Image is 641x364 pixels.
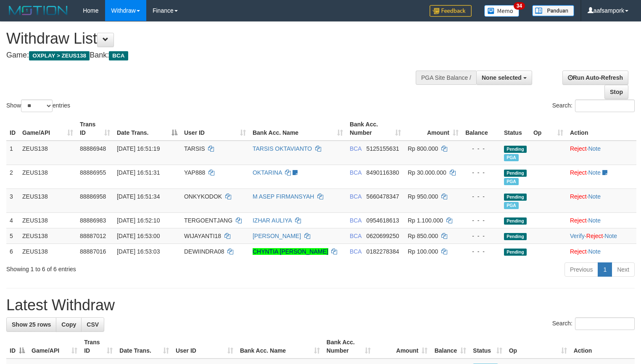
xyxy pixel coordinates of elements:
span: BCA [350,145,361,152]
span: Copy [61,321,76,328]
td: ZEUS138 [19,228,76,244]
span: Rp 850.000 [408,233,438,239]
th: Amount: activate to sort column ascending [374,335,431,359]
input: Search: [575,100,635,112]
a: Verify [570,233,585,239]
th: Bank Acc. Name: activate to sort column ascending [237,335,323,359]
td: · [567,165,636,189]
label: Show entries [6,100,70,112]
th: Amount: activate to sort column ascending [404,117,462,141]
span: 88886955 [80,169,106,176]
a: Reject [570,217,587,224]
span: ONKYKODOK [184,193,222,200]
span: Pending [504,233,527,240]
span: BCA [109,51,128,60]
a: Note [588,193,601,200]
label: Search: [552,100,635,112]
th: Balance [462,117,501,141]
span: [DATE] 16:53:00 [117,233,160,239]
span: Rp 30.000.000 [408,169,446,176]
th: User ID: activate to sort column ascending [181,117,249,141]
a: Reject [570,169,587,176]
span: Rp 100.000 [408,248,438,255]
img: Button%20Memo.svg [484,5,520,17]
div: - - - [465,168,497,177]
a: 1 [598,262,612,277]
td: · [567,141,636,165]
th: Bank Acc. Number: activate to sort column ascending [346,117,404,141]
a: Reject [586,233,603,239]
th: ID [6,117,19,141]
th: Bank Acc. Name: activate to sort column ascending [249,117,346,141]
span: WIJAYANTI18 [184,233,221,239]
span: Copy 0620699250 to clipboard [367,233,399,239]
a: Note [604,233,617,239]
div: Showing 1 to 6 of 6 entries [6,262,261,273]
th: Status [501,117,530,141]
span: BCA [350,193,361,200]
td: 5 [6,228,19,244]
h1: Withdraw List [6,30,419,47]
select: Showentries [21,100,53,112]
td: ZEUS138 [19,244,76,259]
th: Trans ID: activate to sort column ascending [76,117,113,141]
a: Copy [56,317,82,332]
a: Note [588,169,601,176]
label: Search: [552,317,635,330]
span: Copy 0182278384 to clipboard [367,248,399,255]
div: - - - [465,232,497,240]
td: 4 [6,212,19,228]
span: Rp 950.000 [408,193,438,200]
a: Note [588,145,601,152]
span: Marked by aafnoeunsreypich [504,202,519,209]
span: CSV [87,321,99,328]
a: [PERSON_NAME] [253,233,301,239]
td: ZEUS138 [19,212,76,228]
span: 88886948 [80,145,106,152]
a: OKTARINA [253,169,282,176]
span: 88886958 [80,193,106,200]
span: BCA [350,248,361,255]
a: TARSIS OKTAVIANTO [253,145,312,152]
td: ZEUS138 [19,189,76,212]
img: panduan.png [532,5,574,16]
th: Game/API: activate to sort column ascending [28,335,81,359]
span: 88886983 [80,217,106,224]
a: Previous [565,262,598,277]
span: Marked by aafmaleo [504,178,519,185]
th: Op: activate to sort column ascending [506,335,570,359]
span: [DATE] 16:51:34 [117,193,160,200]
h4: Game: Bank: [6,51,419,60]
a: Reject [570,248,587,255]
a: CSV [81,317,104,332]
span: Pending [504,194,527,201]
span: Show 25 rows [12,321,51,328]
th: Op: activate to sort column ascending [530,117,567,141]
span: Marked by aafnoeunsreypich [504,154,519,161]
span: Rp 800.000 [408,145,438,152]
div: - - - [465,216,497,225]
th: ID: activate to sort column descending [6,335,28,359]
span: YAP888 [184,169,205,176]
span: 34 [514,2,525,10]
span: Pending [504,146,527,153]
a: Reject [570,193,587,200]
td: · [567,212,636,228]
span: Pending [504,170,527,177]
td: ZEUS138 [19,165,76,189]
span: None selected [482,74,522,81]
th: Status: activate to sort column ascending [470,335,505,359]
span: DEWIINDRA08 [184,248,224,255]
span: [DATE] 16:51:19 [117,145,160,152]
td: 6 [6,244,19,259]
div: - - - [465,192,497,201]
h1: Latest Withdraw [6,297,635,314]
input: Search: [575,317,635,330]
th: User ID: activate to sort column ascending [172,335,237,359]
a: Stop [604,85,628,99]
img: MOTION_logo.png [6,4,70,17]
span: Pending [504,249,527,256]
span: Pending [504,217,527,225]
th: Bank Acc. Number: activate to sort column ascending [323,335,374,359]
th: Action [570,335,635,359]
